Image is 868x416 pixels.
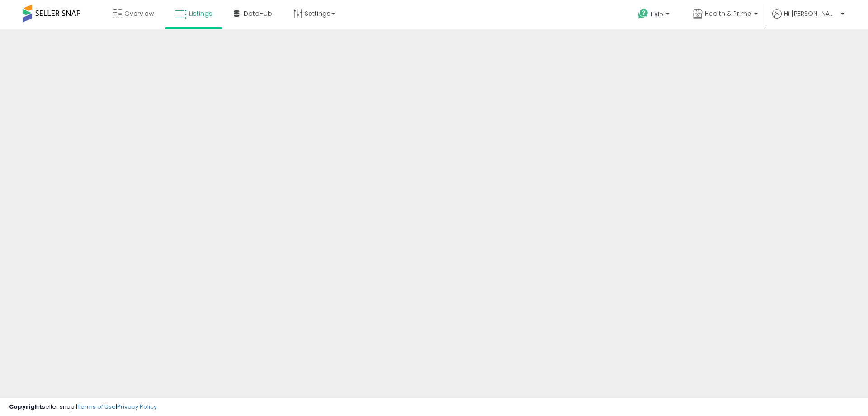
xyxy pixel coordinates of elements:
[772,9,844,29] a: Hi [PERSON_NAME]
[784,9,838,18] span: Hi [PERSON_NAME]
[244,9,272,18] span: DataHub
[124,9,154,18] span: Overview
[651,10,663,18] span: Help
[9,402,42,411] strong: Copyright
[9,403,157,411] div: seller snap | |
[705,9,751,18] span: Health & Prime
[637,8,649,19] i: Get Help
[117,402,157,411] a: Privacy Policy
[631,1,679,29] a: Help
[189,9,212,18] span: Listings
[77,402,116,411] a: Terms of Use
